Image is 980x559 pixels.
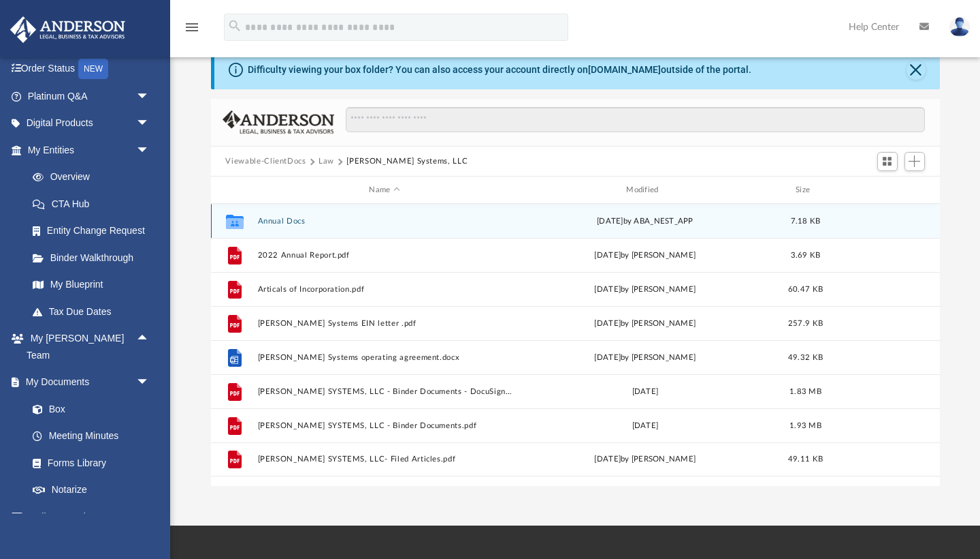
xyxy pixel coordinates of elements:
a: Binder Walkthrough [19,244,170,271]
i: search [227,18,242,33]
span: 60.47 KB [787,286,822,293]
div: id [216,184,250,196]
span: 49.32 KB [787,354,822,361]
div: Modified [517,184,772,196]
div: Size [778,184,832,196]
div: [DATE] by [PERSON_NAME] [518,284,772,296]
button: [PERSON_NAME] SYSTEMS, LLC - Binder Documents.pdf [257,421,512,430]
button: Add [904,152,925,171]
a: Entity Change Request [19,217,170,245]
span: 3.69 KB [790,252,820,259]
span: 1.93 MB [789,422,821,429]
div: [DATE] [518,386,772,398]
div: Name [257,184,511,196]
button: Articals of Incorporation.pdf [257,285,512,294]
button: Annual Docs [257,217,512,226]
button: [PERSON_NAME] SYSTEMS, LLC - Binder Documents - DocuSigned.pdf [257,387,512,396]
div: Difficulty viewing your box folder? You can also access your account directly on outside of the p... [248,63,751,77]
button: Switch to Grid View [877,152,898,171]
span: 1.83 MB [789,388,821,395]
a: [DOMAIN_NAME] [588,64,661,75]
a: My Documentsarrow_drop_down [10,369,163,396]
button: Close [906,61,926,80]
span: arrow_drop_down [136,503,163,531]
a: Meeting Minutes [19,423,163,450]
a: Box [19,395,157,423]
div: NEW [78,59,108,79]
a: My Blueprint [19,271,163,299]
div: [DATE] by [PERSON_NAME] [518,318,772,330]
a: My [PERSON_NAME] Teamarrow_drop_up [10,325,163,369]
div: [DATE] by ABA_NEST_APP [518,215,772,228]
span: arrow_drop_down [136,82,163,110]
div: [DATE] by [PERSON_NAME] [518,250,772,262]
span: arrow_drop_down [136,136,163,164]
img: User Pic [949,17,970,37]
div: id [838,184,934,196]
a: Digital Productsarrow_drop_down [10,110,170,137]
a: Notarize [19,477,163,504]
a: CTA Hub [19,190,170,217]
button: [PERSON_NAME] SYSTEMS, LLC- Filed Articles.pdf [257,455,512,464]
span: 7.18 KB [790,217,820,225]
span: 49.11 KB [787,455,822,463]
i: menu [184,19,200,35]
a: Platinum Q&Aarrow_drop_down [10,82,170,110]
a: Online Learningarrow_drop_down [10,503,163,530]
a: Order StatusNEW [10,55,170,83]
span: 257.9 KB [787,320,822,327]
button: [PERSON_NAME] Systems operating agreement.docx [257,353,512,362]
div: grid [211,204,940,487]
div: [DATE] [518,420,772,432]
div: [DATE] by [PERSON_NAME] [518,453,772,466]
a: Tax Due Dates [19,298,170,325]
span: arrow_drop_down [136,369,163,397]
button: Law [318,155,334,168]
a: My Entitiesarrow_drop_down [10,136,170,164]
span: arrow_drop_down [136,110,163,138]
button: Viewable-ClientDocs [225,155,306,168]
img: Anderson Advisors Platinum Portal [6,16,129,43]
a: Overview [19,164,170,191]
div: [DATE] by [PERSON_NAME] [518,352,772,364]
button: 2022 Annual Report.pdf [257,251,512,260]
a: Forms Library [19,449,157,477]
a: menu [184,26,200,35]
input: Search files and folders [346,107,924,133]
button: [PERSON_NAME] Systems EIN letter .pdf [257,319,512,328]
span: arrow_drop_up [136,325,163,353]
button: [PERSON_NAME] Systems, LLC [346,155,468,168]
